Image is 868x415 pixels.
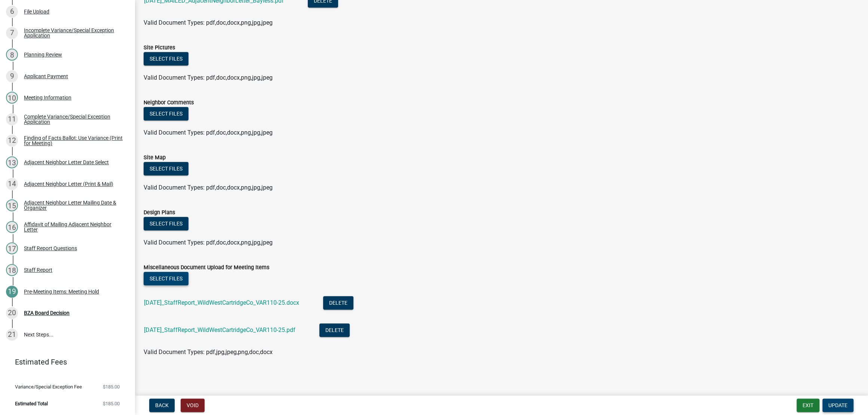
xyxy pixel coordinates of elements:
div: 6 [6,6,18,18]
div: Adjacent Neighbor Letter (Print & Mail) [24,181,113,187]
span: Valid Document Types: pdf,doc,docx,png,jpg,jpeg [144,239,273,246]
wm-modal-confirm: Delete Document [323,300,353,307]
div: 12 [6,135,18,147]
span: $185.00 [103,384,120,389]
span: Estimated Total [15,401,48,406]
a: Estimated Fees [6,354,123,369]
div: Pre-Meeting Items: Meeting Hold [24,289,99,294]
button: Select files [144,52,188,65]
div: 11 [6,113,18,125]
span: Update [828,402,847,408]
div: 13 [6,156,18,168]
div: Affidavit of Mailing Adjacent Neighbor Letter [24,222,123,232]
button: Select files [144,272,188,285]
div: Finding of Facts Ballot: Use Variance (Print for Meeting) [24,135,123,146]
div: Meeting Information [24,95,71,100]
span: Variance/Special Exception Fee [15,384,82,389]
div: 21 [6,329,18,341]
span: Valid Document Types: pdf,doc,docx,png,jpg,jpeg [144,19,273,26]
span: Valid Document Types: pdf,doc,docx,png,jpg,jpeg [144,74,273,81]
div: Adjacent Neighbor Letter Date Select [24,160,109,165]
div: Adjacent Neighbor Letter Mailing Date & Organizer [24,200,123,210]
div: 19 [6,286,18,298]
div: 14 [6,178,18,190]
button: Delete [319,323,350,337]
div: 9 [6,70,18,82]
div: Complete Variance/Special Exception Application [24,114,123,124]
label: Site Map [144,155,166,160]
div: 15 [6,199,18,211]
div: Planning Review [24,52,62,57]
button: Select files [144,107,188,120]
div: 7 [6,27,18,39]
div: BZA Board Decision [24,310,70,316]
span: Valid Document Types: pdf,doc,docx,png,jpg,jpeg [144,129,273,136]
button: Select files [144,217,188,230]
button: Back [149,399,175,412]
span: Valid Document Types: pdf,doc,docx,png,jpg,jpeg [144,184,273,191]
span: Valid Document Types: pdf,jpg,jpeg,png,doc,docx [144,348,273,356]
div: File Upload [24,9,49,14]
div: Applicant Payment [24,74,68,79]
div: Incomplete Variance/Special Exception Application [24,28,123,38]
label: Neighbor Comments [144,100,194,105]
div: 16 [6,221,18,233]
button: Void [181,399,205,412]
button: Exit [797,399,819,412]
label: Site Pictures [144,45,175,50]
div: 10 [6,92,18,104]
div: 18 [6,264,18,276]
span: $185.00 [103,401,120,406]
label: Miscellaneous Document Upload for Meeting Items [144,265,269,270]
div: 8 [6,49,18,61]
wm-modal-confirm: Delete Document [319,327,350,334]
div: 17 [6,242,18,254]
label: Design Plans [144,210,175,215]
div: Staff Report [24,267,52,273]
a: [DATE]_StaffReport_WildWestCartridgeCo_VAR110-25.pdf [144,326,295,333]
a: [DATE]_StaffReport_WildWestCartridgeCo_VAR110-25.docx [144,299,299,306]
button: Update [822,399,853,412]
button: Delete [323,296,353,310]
span: Back [155,402,169,408]
div: Staff Report Questions [24,246,77,251]
button: Select files [144,162,188,175]
div: 20 [6,307,18,319]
